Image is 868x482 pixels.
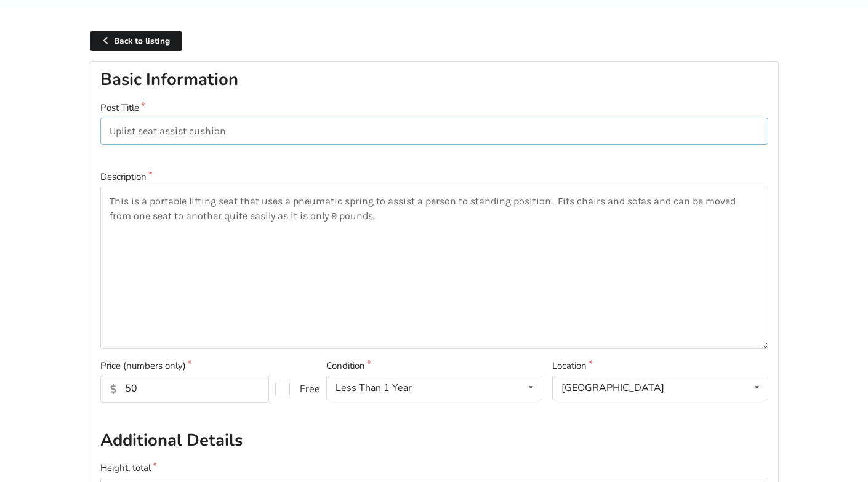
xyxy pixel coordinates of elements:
label: Post Title [100,101,768,115]
textarea: This is a portable lifting seat that uses a pneumatic spring to assist a person to standing posit... [100,187,768,349]
label: Height, total [100,461,768,475]
label: Price (numbers only) [100,359,316,373]
h2: Basic Information [100,69,768,90]
div: [GEOGRAPHIC_DATA] [561,383,664,393]
label: Location [552,359,768,373]
label: Description [100,170,768,184]
a: Back to listing [90,31,183,52]
h2: Additional Details [100,430,768,451]
label: Free [275,382,310,396]
div: Less Than 1 Year [336,383,412,393]
label: Condition [326,359,542,373]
